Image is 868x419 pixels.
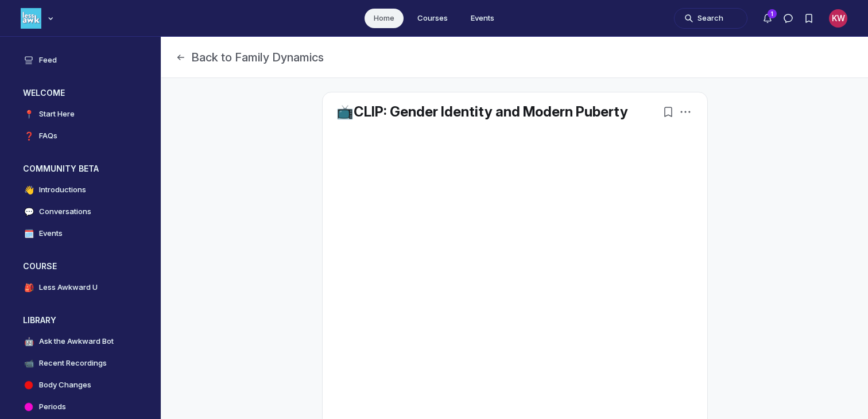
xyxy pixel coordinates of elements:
[14,104,147,124] a: 📍Start Here
[14,224,147,243] a: 🗓️Events
[23,228,34,239] span: 🗓️
[14,160,147,178] button: COMMUNITY BETACollapse space
[39,401,66,413] h4: Periods
[39,206,91,218] h4: Conversations
[39,228,63,239] h4: Events
[14,126,147,146] a: ❓FAQs
[14,375,147,395] a: Body Changes
[14,332,147,351] a: 🤖Ask the Awkward Bot
[778,8,799,29] button: Direct messages
[23,261,57,272] h3: COURSE
[161,37,868,78] header: Page Header
[39,282,98,293] h4: Less Awkward U
[14,311,147,329] button: LIBRARYCollapse space
[23,336,34,347] span: 🤖
[23,315,56,326] h3: LIBRARY
[23,358,34,369] span: 📹
[757,8,778,29] button: Notifications
[14,397,147,417] a: Periods
[21,8,41,29] img: Less Awkward Hub logo
[21,7,56,30] button: Less Awkward Hub logo
[14,278,147,297] a: 🎒Less Awkward U
[462,9,503,28] a: Events
[39,130,57,142] h4: FAQs
[39,55,57,66] h4: Feed
[829,9,847,28] button: User menu options
[14,84,147,102] button: WELCOMECollapse space
[336,103,628,120] a: 📺CLIP: Gender Identity and Modern Puberty
[14,202,147,222] a: 💬Conversations
[14,257,147,276] button: COURSECollapse space
[23,184,34,196] span: 👋
[799,8,819,29] button: Bookmarks
[39,379,91,391] h4: Body Changes
[23,282,34,293] span: 🎒
[23,206,34,218] span: 💬
[39,108,75,120] h4: Start Here
[365,9,404,28] a: Home
[14,354,147,373] a: 📹Recent Recordings
[39,336,114,347] h4: Ask the Awkward Bot
[23,130,34,142] span: ❓
[175,49,324,65] button: Back to Family Dynamics
[23,163,99,174] h3: COMMUNITY BETA
[39,184,86,196] h4: Introductions
[677,104,693,120] button: Post actions
[660,104,676,120] button: Bookmarks
[23,87,65,99] h3: WELCOME
[39,358,107,369] h4: Recent Recordings
[23,108,34,120] span: 📍
[14,180,147,200] a: 👋Introductions
[14,51,147,70] a: Feed
[674,8,747,29] button: Search
[408,9,457,28] a: Courses
[829,9,847,28] div: KW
